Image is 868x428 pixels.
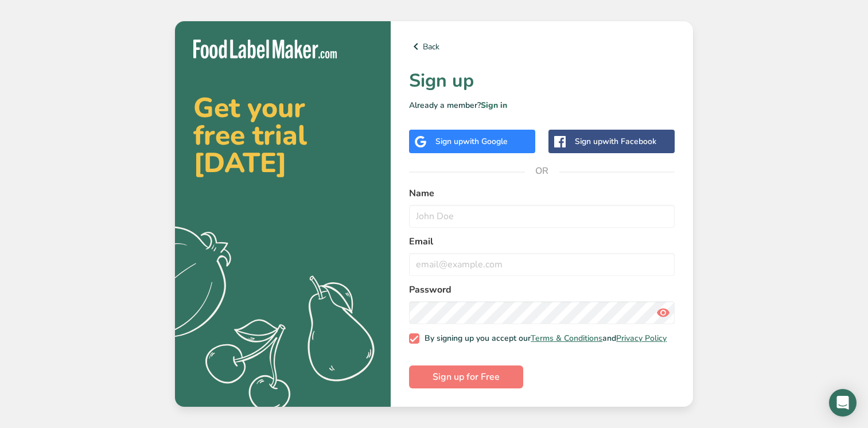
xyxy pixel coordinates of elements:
[409,235,675,248] label: Email
[409,283,675,297] label: Password
[409,99,675,111] p: Already a member?
[193,94,372,177] h2: Get your free trial [DATE]
[525,154,559,188] span: OR
[531,333,602,344] a: Terms & Conditions
[433,370,500,384] span: Sign up for Free
[602,136,656,147] span: with Facebook
[409,67,675,95] h1: Sign up
[481,100,507,111] a: Sign in
[409,205,675,228] input: John Doe
[616,333,667,344] a: Privacy Policy
[419,333,667,344] span: By signing up you accept our and
[193,40,337,59] img: Food Label Maker
[409,253,675,276] input: email@example.com
[463,136,508,147] span: with Google
[829,389,857,417] div: Open Intercom Messenger
[575,135,656,147] div: Sign up
[409,40,675,53] a: Back
[409,186,675,200] label: Name
[409,365,523,388] button: Sign up for Free
[435,135,508,147] div: Sign up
